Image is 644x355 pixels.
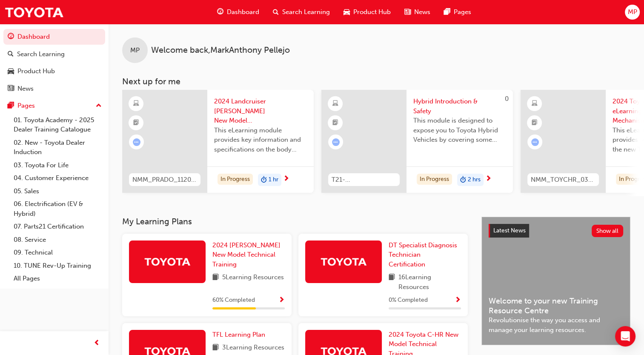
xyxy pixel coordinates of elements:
[413,97,506,116] span: Hybrid Introduction & Safety
[218,174,253,185] div: In Progress
[8,85,14,93] span: news-icon
[222,272,284,283] span: 5 Learning Resources
[94,338,100,349] span: prev-icon
[343,7,350,17] span: car-icon
[10,172,105,185] a: 04. Customer Experience
[332,175,396,185] span: T21-FOD_HVIS_PREREQ
[3,46,105,62] a: Search Learning
[332,98,338,109] span: learningResourceType_ELEARNING-icon
[468,175,481,185] span: 2 hrs
[531,138,539,146] span: learningRecordVerb_ATTEMPT-icon
[3,63,105,79] a: Product Hub
[227,7,259,17] span: Dashboard
[592,225,624,237] button: Show all
[212,331,265,338] span: TFL Learning Plan
[10,159,105,172] a: 03. Toyota For Life
[404,7,411,17] span: news-icon
[10,233,105,246] a: 08. Service
[212,241,280,268] span: 2024 [PERSON_NAME] New Model Technical Training
[212,272,219,283] span: book-icon
[389,295,428,305] span: 0 % Completed
[454,7,471,17] span: Pages
[273,7,279,17] span: search-icon
[8,33,14,41] span: guage-icon
[4,3,64,22] img: Trak
[489,315,623,335] span: Revolutionise the way you access and manage your learning resources.
[266,3,337,21] a: search-iconSearch Learning
[132,175,197,185] span: NMM_PRADO_112024_MODULE_4
[109,77,644,86] h3: Next up for me
[615,326,635,346] div: Open Intercom Messenger
[398,272,461,292] span: 16 Learning Resources
[222,343,284,353] span: 3 Learning Resources
[444,7,450,17] span: pages-icon
[17,66,55,76] div: Product Hub
[3,98,105,114] button: Pages
[531,175,595,185] span: NMM_TOYCHR_032024_MODULE_1
[389,241,457,268] span: DT Specialist Diagnosis Technician Certification
[489,296,623,315] span: Welcome to your new Training Resource Centre
[321,90,513,193] a: 0T21-FOD_HVIS_PREREQHybrid Introduction & SafetyThis module is designed to expose you to Toyota H...
[10,114,105,136] a: 01. Toyota Academy - 2025 Dealer Training Catalogue
[8,51,14,58] span: search-icon
[437,3,478,21] a: pages-iconPages
[212,240,285,269] a: 2024 [PERSON_NAME] New Model Technical Training
[214,97,307,126] span: 2024 Landcruiser [PERSON_NAME] New Model Mechanisms - Body Electrical 4
[10,220,105,233] a: 07. Parts21 Certification
[8,68,14,75] span: car-icon
[17,101,35,111] div: Pages
[332,138,340,146] span: learningRecordVerb_ATTEMPT-icon
[413,116,506,145] span: This module is designed to expose you to Toyota Hybrid Vehicles by covering some history of the H...
[455,297,461,304] span: Show Progress
[320,254,367,269] img: Trak
[337,3,398,21] a: car-iconProduct Hub
[3,27,105,98] button: DashboardSearch LearningProduct HubNews
[278,297,285,304] span: Show Progress
[212,295,255,305] span: 60 % Completed
[505,95,509,103] span: 0
[10,136,105,159] a: 02. New - Toyota Dealer Induction
[133,117,139,129] span: booktick-icon
[353,7,391,17] span: Product Hub
[532,117,538,129] span: booktick-icon
[122,90,314,193] a: NMM_PRADO_112024_MODULE_42024 Landcruiser [PERSON_NAME] New Model Mechanisms - Body Electrical 4T...
[212,330,269,340] a: TFL Learning Plan
[455,295,461,306] button: Show Progress
[398,3,437,21] a: news-iconNews
[17,49,65,59] div: Search Learning
[151,46,290,55] span: Welcome back , MarkAnthony Pellejo
[214,126,307,155] span: This eLearning module provides key information and specifications on the body electrical systems ...
[389,272,395,292] span: book-icon
[489,224,623,238] a: Latest NewsShow all
[130,46,140,55] span: MP
[627,7,637,17] span: MP
[144,254,191,269] img: Trak
[210,3,266,21] a: guage-iconDashboard
[283,175,289,183] span: next-icon
[625,5,640,20] button: MP
[8,102,14,110] span: pages-icon
[278,295,285,306] button: Show Progress
[414,7,430,17] span: News
[17,84,34,94] div: News
[10,272,105,285] a: All Pages
[10,185,105,198] a: 05. Sales
[481,217,630,345] a: Latest NewsShow allWelcome to your new Training Resource CentreRevolutionise the way you access a...
[122,217,468,226] h3: My Learning Plans
[3,81,105,97] a: News
[417,174,452,185] div: In Progress
[217,7,223,17] span: guage-icon
[133,138,140,146] span: learningRecordVerb_ATTEMPT-icon
[493,227,526,234] span: Latest News
[261,175,267,186] span: duration-icon
[212,343,219,353] span: book-icon
[282,7,330,17] span: Search Learning
[269,175,278,185] span: 1 hr
[96,100,102,112] span: up-icon
[485,175,492,183] span: next-icon
[10,198,105,220] a: 06. Electrification (EV & Hybrid)
[332,117,338,129] span: booktick-icon
[10,246,105,259] a: 09. Technical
